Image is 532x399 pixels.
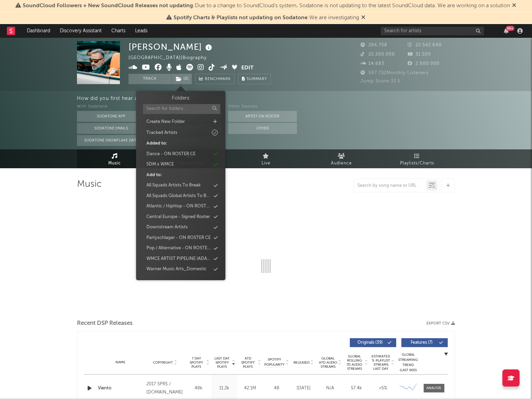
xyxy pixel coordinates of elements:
span: 31.500 [408,52,431,57]
div: Central Europe - Signed Roster [146,214,210,220]
div: WMCE ARTIST PIPELINE (ADA + A&R) [146,255,211,262]
div: Pop / Alternative - ON ROSTER CE [146,245,211,252]
div: [PERSON_NAME] [129,41,214,53]
span: Originals ( 39 ) [354,341,386,345]
span: Benchmark [205,75,231,83]
span: Audience [331,159,352,168]
div: 48 [265,385,289,392]
div: Name [98,360,143,365]
div: Partyschlager - ON ROSTER CE [146,235,211,241]
div: [DATE] [292,385,315,392]
span: ATD Spotify Plays [239,356,257,369]
span: 14.683 [361,61,384,66]
div: 57.4k [345,385,368,392]
div: Added to: [146,140,167,147]
div: 99 + [506,26,514,31]
div: How did you first hear about [PERSON_NAME] ? [77,94,532,103]
span: SoundCloud Followers + New SoundCloud Releases not updating [23,3,193,9]
span: Spotify Charts & Playlists not updating on Sodatone [174,15,308,21]
button: Sodatone Emails [77,123,146,134]
input: Search by song name or URL [354,183,426,189]
button: (2) [172,74,192,84]
span: 22.542.640 [408,43,442,47]
div: N/A [319,385,342,392]
div: 11.2k [213,385,235,392]
span: Last Day Spotify Plays [213,356,231,369]
div: Add to: [146,172,162,179]
a: Live [228,149,304,168]
a: Viento [98,385,143,392]
span: 2.900.000 [408,61,440,66]
a: Dashboard [22,24,55,38]
span: : We are investigating [174,15,359,21]
a: Leads [130,24,152,38]
a: Audience [304,149,379,168]
span: Global ATD Audio Streams [319,356,337,369]
span: Music [109,159,121,168]
button: Summary [238,74,271,84]
div: Dance - ON ROSTER CE [146,151,196,158]
a: Charts [107,24,130,38]
div: 48k [187,385,210,392]
div: <5% [372,385,395,392]
span: Global Rolling 7D Audio Streams [345,354,364,371]
div: Warner Music Arts_Domestic [146,266,207,273]
span: 597.732 Monthly Listeners [361,71,429,75]
div: All Squads Global Artists To Break [146,193,211,199]
span: Live [262,159,270,168]
button: Edit [242,64,254,72]
h3: Folders [172,94,189,102]
div: Other Sources [228,103,297,111]
input: Search for folders... [143,104,220,114]
button: Originals(39) [350,338,396,347]
button: Sodatone App [77,111,146,122]
button: Export CSV [426,321,455,326]
button: Track [129,74,171,84]
a: Benchmark [195,74,235,84]
div: Downstream Artists [146,224,188,231]
span: 266.758 [361,43,387,47]
span: Features ( 7 ) [406,341,437,345]
span: : Due to a change to SoundCloud's system, Sodatone is not updating to the latest SoundCloud data.... [23,3,510,9]
span: Spotify Popularity [265,357,285,367]
a: Playlists/Charts [379,149,455,168]
span: 22.200.000 [361,52,395,57]
span: 7 Day Spotify Plays [187,356,206,369]
div: Global Streaming Trend (Last 60D) [398,352,419,373]
div: 2017 SPRS / [DOMAIN_NAME] [146,380,184,397]
span: Recent DSP Releases [77,319,133,328]
button: Other [228,123,297,134]
span: Playlists/Charts [400,159,434,168]
span: Released [293,361,310,365]
span: ( 2 ) [171,74,192,84]
span: Dismiss [362,15,366,21]
input: Search for artists [381,27,484,35]
a: Discovery Assistant [55,24,107,38]
span: Copyright [153,361,173,365]
a: Music [77,149,153,168]
div: All Squads Artists To Break [146,182,201,189]
div: With Sodatone [77,103,146,111]
div: SDM x WMCE [146,161,174,168]
button: Features(7) [401,338,448,347]
button: Artist on Roster [228,111,297,122]
button: 99+ [504,28,509,34]
span: Estimated % Playlist Streams Last Day [372,354,390,371]
div: Tracked Artists [146,129,177,136]
span: Summary [247,77,267,81]
div: Warner Music Arts_International [146,276,211,283]
div: [GEOGRAPHIC_DATA] | Biography [129,54,214,62]
span: Jump Score: 32.5 [361,79,400,83]
div: Create New Folder [146,118,185,125]
div: Atlantic / HipHop - ON ROSTER CE [146,203,211,210]
button: Sodatone Snowflake Data [77,135,146,146]
div: 42.1M [239,385,261,392]
span: Dismiss [512,3,517,9]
